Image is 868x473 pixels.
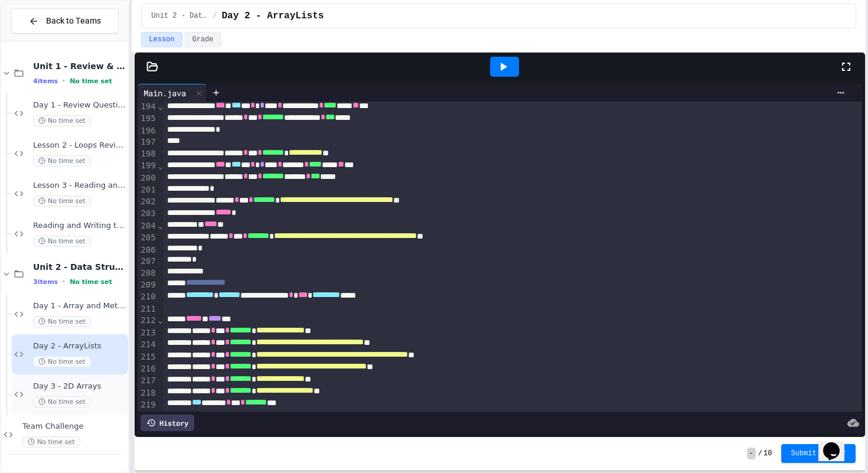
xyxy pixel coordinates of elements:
span: Unit 2 - Data Structures [151,11,208,21]
span: Reading and Writing to Files Assignment [33,221,126,231]
span: Back to Teams [46,15,101,27]
button: Submit Answer [781,444,856,463]
div: 218 [138,387,157,399]
div: 201 [138,184,157,196]
div: 197 [138,136,157,148]
div: 208 [138,268,157,279]
div: 209 [138,279,157,291]
div: 207 [138,256,157,268]
div: 206 [138,244,157,256]
span: Day 1 - Array and Method Review [33,301,126,311]
span: - [747,448,756,459]
span: Day 3 - 2D Arrays [33,381,126,392]
button: Grade [185,32,221,47]
span: No time set [33,195,91,207]
span: No time set [33,316,91,327]
span: Day 2 - ArrayLists [222,9,324,23]
div: 200 [138,172,157,184]
span: 10 [763,449,772,458]
span: / [758,449,762,458]
iframe: chat widget [818,426,856,461]
span: No time set [33,396,91,407]
span: / [213,11,217,21]
span: Fold line [158,221,164,230]
div: 198 [138,148,157,160]
div: 217 [138,375,157,387]
span: • [63,76,65,86]
span: No time set [70,278,112,286]
div: 210 [138,291,157,303]
span: No time set [70,77,112,85]
span: No time set [22,436,80,448]
div: 205 [138,232,157,244]
span: Fold line [158,315,164,325]
span: 4 items [33,77,58,85]
div: History [141,415,194,431]
span: No time set [33,155,91,167]
span: Day 1 - Review Questions [33,100,126,110]
div: 211 [138,304,157,315]
span: • [63,277,65,286]
span: Lesson 2 - Loops Review [33,141,126,151]
div: 214 [138,339,157,351]
div: 220 [138,412,157,423]
div: 195 [138,113,157,125]
div: 216 [138,363,157,375]
div: Main.java [138,87,192,99]
span: Fold line [158,161,164,171]
div: 204 [138,220,157,232]
span: Lesson 3 - Reading and Writing Files [33,181,126,191]
span: Team Challenge [22,422,126,432]
div: 202 [138,196,157,208]
span: 3 items [33,278,58,286]
div: 215 [138,351,157,363]
span: Submit Answer [791,449,846,458]
div: 212 [138,315,157,327]
button: Lesson [141,32,182,47]
div: 196 [138,125,157,137]
span: Fold line [158,102,164,111]
div: 219 [138,399,157,411]
span: No time set [33,356,91,367]
span: No time set [33,115,91,126]
span: Day 2 - ArrayLists [33,341,126,351]
span: No time set [33,236,91,247]
span: Unit 1 - Review & Reading and Writing Files [33,61,126,71]
span: Unit 2 - Data Structures [33,262,126,272]
div: 199 [138,160,157,172]
button: Back to Teams [11,8,119,34]
div: 213 [138,327,157,339]
div: 194 [138,101,157,113]
div: Main.java [138,84,207,102]
div: 203 [138,208,157,220]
